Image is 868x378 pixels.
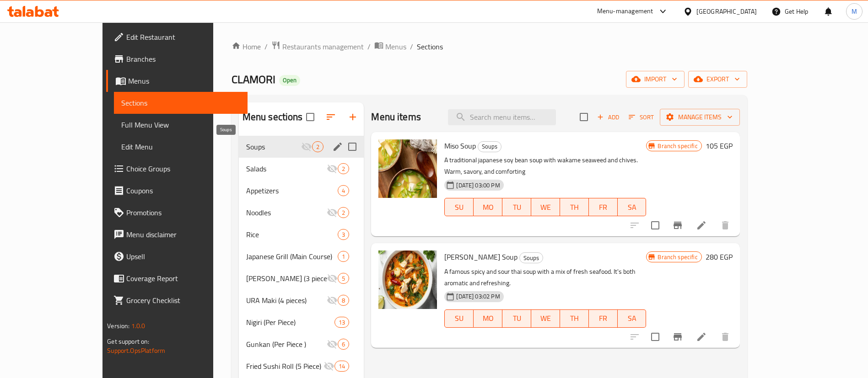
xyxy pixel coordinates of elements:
a: Upsell [106,245,248,267]
span: SA [621,312,643,325]
button: FR [589,198,618,216]
a: Menu disclaimer [106,224,248,245]
h6: 105 EGP [706,139,733,152]
span: 2 [338,165,349,173]
div: Japanese Grill (Main Course)1 [239,245,364,267]
button: Branch-specific-item [667,214,689,236]
span: 6 [338,340,349,349]
a: Branches [106,48,248,70]
svg: Inactive section [323,361,334,372]
span: Grocery Checklist [126,295,240,306]
span: FR [593,201,614,214]
span: [PERSON_NAME] Soup [444,250,518,264]
button: TH [560,198,589,216]
div: Rice3 [239,224,364,245]
button: SA [618,309,647,328]
span: Branch specific [654,253,701,261]
a: Support.OpsPlatform [107,345,165,357]
svg: Inactive section [327,163,338,174]
span: SA [621,201,643,214]
span: Version: [107,320,129,332]
button: TU [502,198,531,216]
span: [PERSON_NAME] (3 pieces) [246,273,327,284]
span: CLAMORI [232,69,275,90]
span: Restaurants management [282,41,364,52]
span: MO [477,312,499,325]
span: Sort items [623,110,660,124]
input: search [448,109,556,125]
span: Edit Menu [121,141,240,152]
span: 3 [338,230,349,239]
span: Select to update [646,216,665,235]
span: FR [593,312,614,325]
div: URA Maki (4 pieces)8 [239,289,364,311]
button: import [626,71,685,88]
a: Sections [114,92,248,114]
div: items [312,141,323,152]
div: Nigiri (Per Piece)13 [239,311,364,333]
span: Miso Soup [444,139,476,153]
svg: Inactive section [327,207,338,218]
button: SA [618,198,647,216]
h6: 280 EGP [706,250,733,263]
li: / [410,41,413,52]
a: Edit menu item [696,220,707,231]
button: delete [714,214,736,236]
div: URA Maki (4 pieces) [246,295,327,306]
div: [PERSON_NAME] (3 pieces)5 [239,267,364,289]
span: Sort sections [320,106,342,128]
svg: Inactive section [327,295,338,306]
span: export [695,74,740,85]
a: Menus [374,41,406,53]
span: 14 [335,362,349,371]
p: A traditional japanese soy bean soup with wakame seaweed and chives. Warm, savory, and comforting [444,154,646,177]
span: MO [477,201,499,214]
div: items [338,207,349,218]
span: Select to update [646,327,665,346]
span: TU [506,312,528,325]
div: Japanese Grill (Main Course) [246,251,338,262]
span: 1 [338,252,349,261]
span: Upsell [126,251,240,262]
button: Branch-specific-item [667,326,689,348]
a: Promotions [106,202,248,224]
span: 5 [338,274,349,283]
span: Get support on: [107,335,149,347]
svg: Inactive section [301,141,312,152]
span: [DATE] 03:00 PM [453,181,503,190]
span: Branch specific [654,142,701,150]
span: Soups [478,141,501,152]
button: Sort [626,110,656,124]
div: Soups [478,141,501,152]
div: items [338,163,349,174]
span: WE [535,201,556,214]
span: Noodles [246,207,327,218]
span: Promotions [126,207,240,218]
a: Full Menu View [114,114,248,136]
nav: breadcrumb [232,41,747,53]
span: SU [448,312,470,325]
button: MO [474,309,502,328]
button: TH [560,309,589,328]
p: A famous spicy and sour thai soup with a mix of fresh seafood. It's both aromatic and refreshing. [444,266,646,289]
button: edit [331,140,345,154]
a: Grocery Checklist [106,289,248,311]
span: TH [564,312,585,325]
span: SU [448,201,470,214]
div: Salads [246,163,327,174]
button: export [688,71,747,88]
a: Coupons [106,180,248,202]
span: Fried Sushi Roll (5 Piece) [246,361,323,372]
span: Menus [128,75,240,86]
span: Menu disclaimer [126,229,240,240]
a: Choice Groups [106,158,248,180]
a: Restaurants management [271,41,364,53]
div: items [338,339,349,350]
span: Menus [385,41,406,52]
a: Edit Menu [114,136,248,158]
span: Rice [246,229,338,240]
svg: Inactive section [327,339,338,350]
